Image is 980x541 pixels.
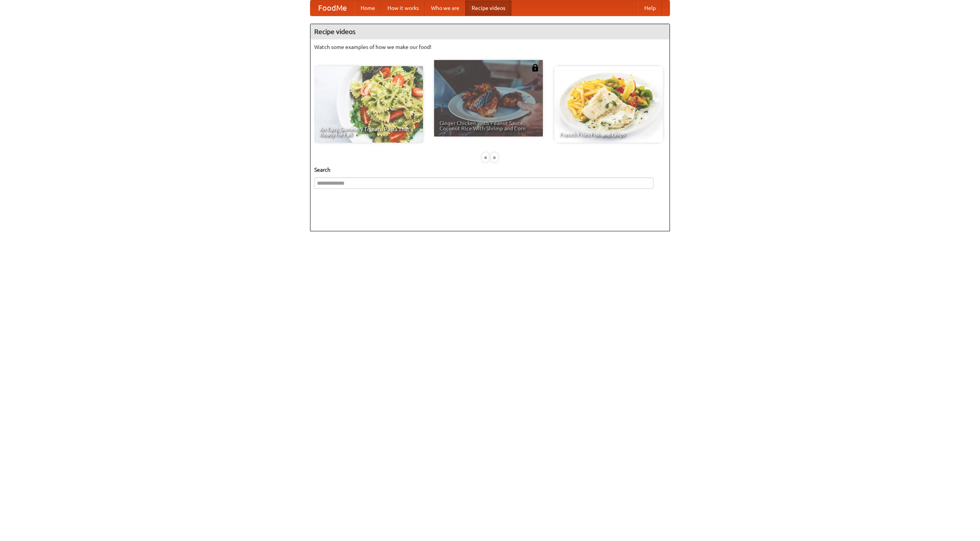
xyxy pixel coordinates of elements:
[314,166,666,174] h5: Search
[320,127,418,137] span: An Easy, Summery Tomato Pasta That's Ready for Fall
[314,66,423,143] a: An Easy, Summery Tomato Pasta That's Ready for Fall
[310,0,354,16] a: FoodMe
[560,132,658,137] span: French Fries Fish and Chips
[638,0,662,16] a: Help
[310,24,670,39] h4: Recipe videos
[354,0,381,16] a: Home
[465,0,511,16] a: Recipe videos
[554,66,663,143] a: French Fries Fish and Chips
[482,153,489,162] div: «
[491,153,498,162] div: »
[531,64,539,71] img: 483408.png
[314,43,666,51] p: Watch some examples of how we make our food!
[381,0,425,16] a: How it works
[425,0,465,16] a: Who we are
